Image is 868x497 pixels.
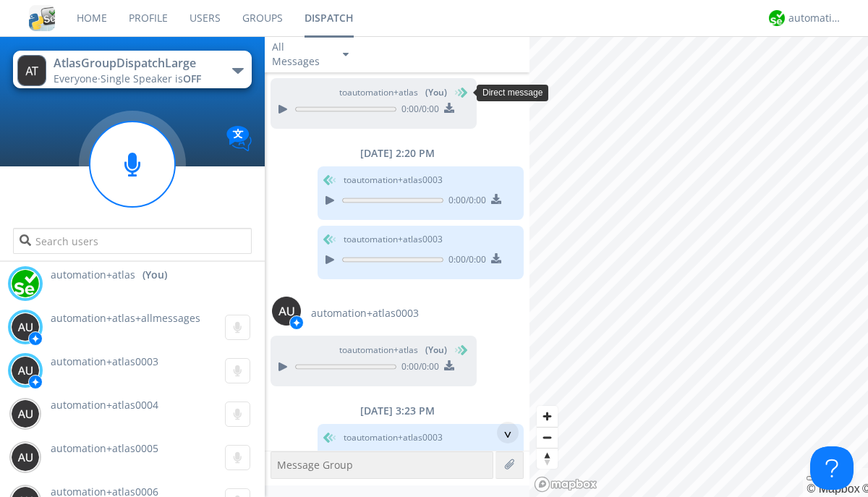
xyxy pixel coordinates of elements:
iframe: Toggle Customer Support [810,446,854,490]
a: Mapbox logo [534,476,597,493]
button: AtlasGroupDispatchLargeEveryone·Single Speaker isOFF [13,51,251,88]
span: 0:00 / 0:00 [396,360,439,376]
img: 373638.png [17,55,46,86]
img: d2d01cd9b4174d08988066c6d424eccd [11,269,40,298]
img: 373638.png [11,356,40,385]
div: [DATE] 2:20 PM [265,146,529,161]
img: download media button [444,360,454,370]
button: Zoom in [537,406,558,427]
button: Reset bearing to north [537,448,558,469]
div: Everyone · [54,72,216,86]
img: caret-down-sm.svg [343,53,349,56]
div: [DATE] 3:23 PM [265,404,529,418]
span: Reset bearing to north [537,449,558,469]
span: automation+atlas [51,268,135,282]
span: Single Speaker is [101,72,201,85]
a: Mapbox [807,483,859,495]
div: automation+atlas [788,11,843,25]
img: 373638.png [11,443,40,472]
span: automation+atlas0003 [51,354,158,368]
span: automation+atlas0004 [51,398,158,412]
span: 0:00 / 0:00 [396,103,439,119]
img: Translation enabled [226,126,252,151]
div: ^ [497,422,519,443]
img: d2d01cd9b4174d08988066c6d424eccd [769,10,785,26]
span: to automation+atlas [339,86,447,99]
div: (You) [142,268,167,282]
span: to automation+atlas [339,344,447,357]
span: automation+atlas0005 [51,441,158,455]
img: cddb5a64eb264b2086981ab96f4c1ba7 [29,5,55,31]
button: Toggle attribution [807,476,818,480]
img: 373638.png [11,313,40,341]
img: download media button [444,103,454,113]
span: automation+atlas+allmessages [51,311,200,325]
span: 0:00 / 0:00 [443,194,486,210]
span: automation+atlas0003 [311,306,419,320]
img: download media button [491,194,501,204]
span: to automation+atlas0003 [344,174,443,187]
span: Zoom out [537,428,558,448]
span: Direct message [482,88,542,98]
span: 0:00 / 0:00 [443,253,486,269]
img: 373638.png [272,297,301,326]
span: to automation+atlas0003 [344,431,443,444]
span: (You) [425,344,447,356]
div: All Messages [272,40,330,69]
div: AtlasGroupDispatchLarge [54,55,216,72]
span: to automation+atlas0003 [344,233,443,246]
input: Search users [13,228,251,254]
button: Zoom out [537,427,558,448]
span: OFF [183,72,201,85]
img: 373638.png [11,399,40,428]
span: (You) [425,86,447,98]
img: download media button [491,253,501,263]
